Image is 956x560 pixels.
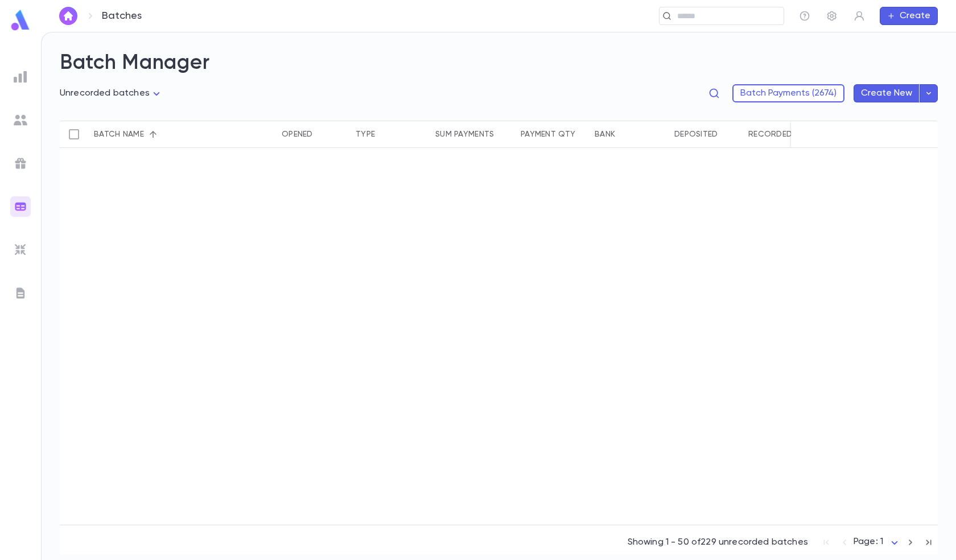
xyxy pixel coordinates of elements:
[435,121,494,148] div: Sum payments
[430,121,515,148] div: Sum payments
[595,121,615,148] div: Bank
[61,11,75,20] img: home_white.a664292cf8c1dea59945f0da9f25487c.svg
[854,533,901,551] div: Page: 1
[102,10,142,22] p: Batches
[854,84,920,102] button: Create New
[674,121,718,148] div: Deposited
[589,121,669,148] div: Bank
[144,125,162,143] button: Sort
[14,286,27,300] img: letters_grey.7941b92b52307dd3b8a917253454ce1c.svg
[521,121,575,148] div: Payment qty
[14,200,27,213] img: batches_gradient.0a22e14384a92aa4cd678275c0c39cc4.svg
[14,243,27,257] img: imports_grey.530a8a0e642e233f2baf0ef88e8c9fcb.svg
[732,84,844,102] button: Batch Payments (2674)
[854,537,883,546] span: Page: 1
[276,121,350,148] div: Opened
[748,121,792,148] div: Recorded
[94,121,144,148] div: Batch name
[14,70,27,84] img: reports_grey.c525e4749d1bce6a11f5fe2a8de1b229.svg
[515,121,589,148] div: Payment qty
[356,121,375,148] div: Type
[350,121,430,148] div: Type
[14,157,27,170] img: campaigns_grey.99e729a5f7ee94e3726e6486bddda8f1.svg
[88,121,202,148] div: Batch name
[669,121,743,148] div: Deposited
[628,537,808,548] p: Showing 1 - 50 of 229 unrecorded batches
[880,7,938,25] button: Create
[282,121,313,148] div: Opened
[60,51,938,76] h2: Batch Manager
[60,89,150,98] span: Unrecorded batches
[743,121,817,148] div: Recorded
[9,9,32,31] img: logo
[60,85,163,102] div: Unrecorded batches
[14,113,27,127] img: students_grey.60c7aba0da46da39d6d829b817ac14fc.svg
